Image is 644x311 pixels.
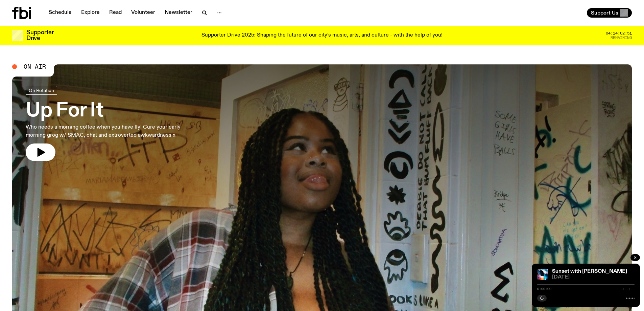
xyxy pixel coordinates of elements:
[201,32,443,39] p: Supporter Drive 2025: Shaping the future of our city’s music, arts, and culture - with the help o...
[26,102,199,120] h3: Up For It
[29,88,54,93] span: On Rotation
[587,8,632,18] button: Support Us
[45,8,76,18] a: Schedule
[537,269,548,280] img: Simon Caldwell stands side on, looking downwards. He has headphones on. Behind him is a brightly ...
[77,8,104,18] a: Explore
[26,30,53,41] h3: Supporter Drive
[606,31,632,35] span: 04:14:02:51
[161,8,196,18] a: Newsletter
[24,64,46,70] span: On Air
[127,8,159,18] a: Volunteer
[26,86,57,95] a: On Rotation
[620,287,635,291] span: -:--:--
[611,36,632,40] span: Remaining
[552,275,635,280] span: [DATE]
[105,8,126,18] a: Read
[591,10,618,16] span: Support Us
[26,86,199,161] a: Up For ItWho needs a morning coffee when you have Ify! Cure your early morning grog w/ SMAC, chat...
[552,269,627,274] a: Sunset with [PERSON_NAME]
[26,123,199,139] p: Who needs a morning coffee when you have Ify! Cure your early morning grog w/ SMAC, chat and extr...
[537,287,551,291] span: 0:00:00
